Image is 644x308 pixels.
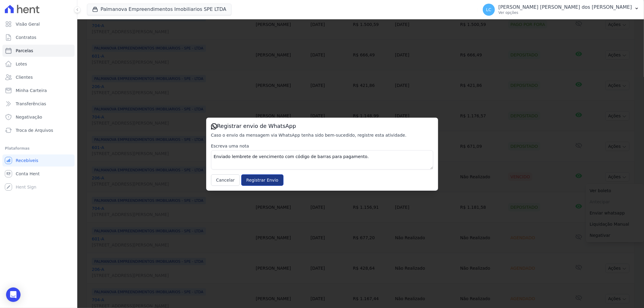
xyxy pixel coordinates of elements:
[211,150,433,170] textarea: Enviado lembrete de vencimento com código de barras para pagamento.
[498,10,632,15] p: Ver opções
[16,48,33,54] span: Parcelas
[2,58,75,70] a: Lotes
[2,31,75,43] a: Contratos
[16,101,46,107] span: Transferências
[2,71,75,83] a: Clientes
[2,154,75,167] a: Recebíveis
[16,34,36,40] span: Contratos
[2,111,75,123] a: Negativação
[2,98,75,110] a: Transferências
[486,8,492,12] span: LC
[16,114,42,120] span: Negativação
[16,61,27,67] span: Lotes
[211,174,240,186] button: Cancelar
[478,1,644,18] button: LC [PERSON_NAME] [PERSON_NAME] dos [PERSON_NAME] Ver opções
[2,124,75,136] a: Troca de Arquivos
[211,122,433,130] h3: Registrar envio de WhatsApp
[2,18,75,30] a: Visão Geral
[2,84,75,97] a: Minha Carteira
[2,168,75,180] a: Conta Hent
[211,143,433,149] label: Escreva uma nota
[16,157,38,164] span: Recebíveis
[16,21,40,27] span: Visão Geral
[211,132,433,138] p: Caso o envio da mensagem via WhatsApp tenha sido bem-sucedido, registre esta atividade.
[16,171,40,177] span: Conta Hent
[87,4,232,15] button: Palmanova Empreendimentos Imobiliarios SPE LTDA
[16,87,47,94] span: Minha Carteira
[498,4,632,10] p: [PERSON_NAME] [PERSON_NAME] dos [PERSON_NAME]
[16,74,33,80] span: Clientes
[16,127,53,133] span: Troca de Arquivos
[241,174,284,186] input: Registrar Envio
[5,145,72,152] div: Plataformas
[6,287,21,302] div: Open Intercom Messenger
[2,45,75,57] a: Parcelas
